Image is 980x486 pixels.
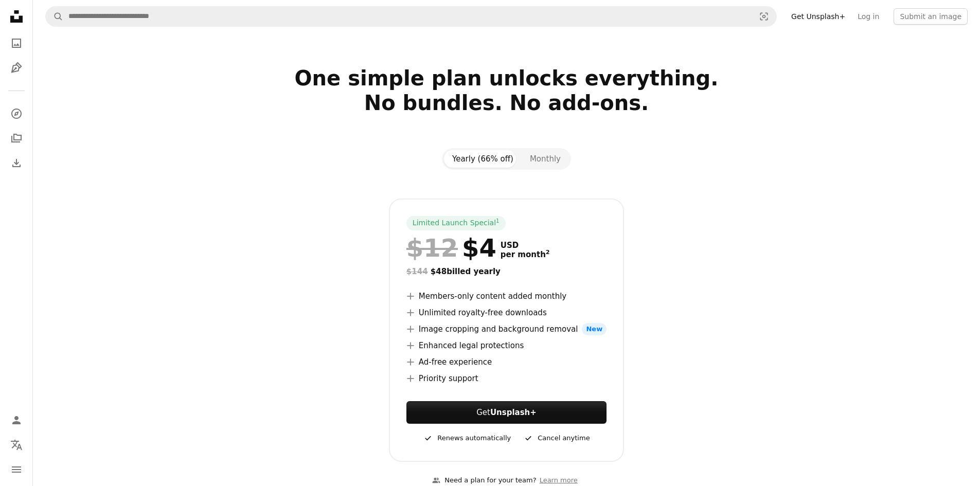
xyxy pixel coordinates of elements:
[785,8,851,25] a: Get Unsplash+
[46,7,63,26] button: Search Unsplash
[546,249,550,256] sup: 2
[494,218,502,228] a: 1
[851,8,885,25] a: Log in
[406,339,607,352] li: Enhanced legal protections
[501,250,550,259] span: per month
[490,408,537,417] strong: Unsplash+
[423,432,511,444] div: Renews automatically
[406,235,496,261] div: $4
[406,265,607,278] div: $48 billed yearly
[544,250,552,259] a: 2
[894,8,968,25] button: Submit an image
[406,267,428,276] span: $144
[496,218,500,224] sup: 1
[6,410,27,430] a: Log in / Sign up
[6,153,27,173] a: Download History
[522,150,569,168] button: Monthly
[406,356,607,368] li: Ad-free experience
[6,103,27,124] a: Explore
[406,307,607,319] li: Unlimited royalty-free downloads
[6,33,27,53] a: Photos
[582,323,607,335] span: New
[6,459,27,480] button: Menu
[6,128,27,149] a: Collections
[406,323,607,335] li: Image cropping and background removal
[406,216,506,230] div: Limited Launch Special
[406,290,607,302] li: Members-only content added monthly
[752,7,776,26] button: Visual search
[406,235,458,261] span: $12
[406,372,607,385] li: Priority support
[45,6,777,27] form: Find visuals sitewide
[6,6,27,29] a: Home — Unsplash
[501,241,550,250] span: USD
[406,401,607,424] button: GetUnsplash+
[523,432,590,444] div: Cancel anytime
[175,66,838,140] h2: One simple plan unlocks everything. No bundles. No add-ons.
[444,150,522,168] button: Yearly (66% off)
[6,58,27,78] a: Illustrations
[432,475,536,486] div: Need a plan for your team?
[6,435,27,455] button: Language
